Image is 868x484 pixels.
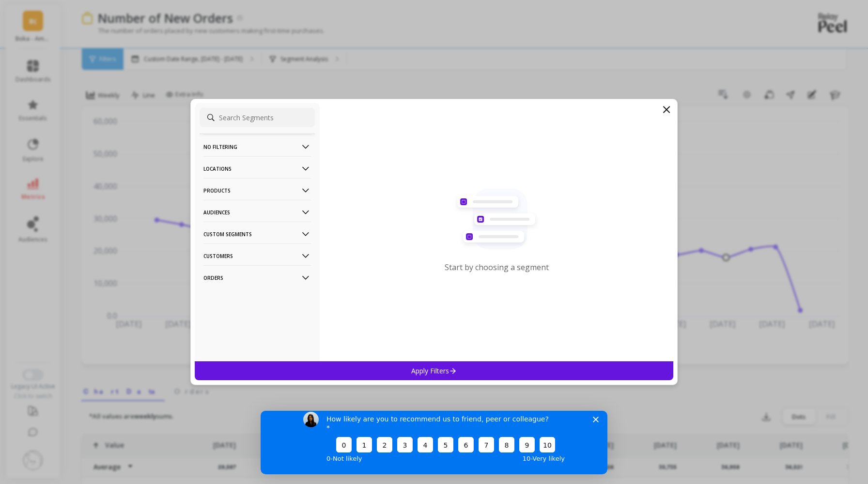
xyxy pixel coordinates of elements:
p: Apply Filters [411,366,457,375]
p: Audiences [203,200,311,225]
p: Start by choosing a segment [445,262,549,273]
p: Customers [203,243,311,268]
p: Locations [203,156,311,181]
p: No filtering [203,134,311,159]
iframe: Survey by Kateryna from Peel [261,411,607,474]
input: Search Segments [200,108,315,127]
p: Orders [203,265,311,290]
p: Products [203,178,311,203]
p: Custom Segments [203,222,311,246]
